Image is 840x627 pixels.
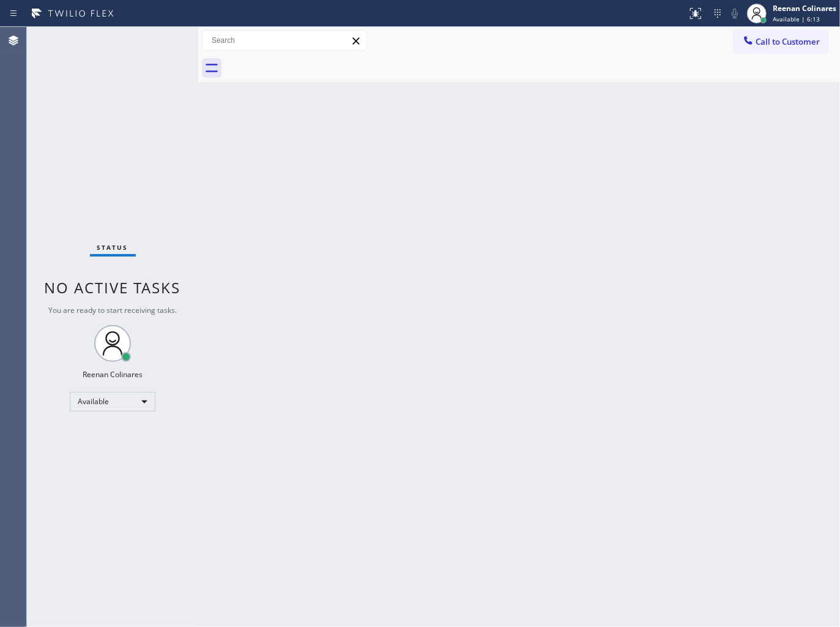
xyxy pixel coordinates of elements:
span: Call to Customer [756,36,820,47]
span: No active tasks [45,277,181,298]
span: Status [97,243,128,252]
div: Reenan Colinares [83,369,143,380]
span: You are ready to start receiving tasks. [48,305,177,315]
div: Reenan Colinares [773,3,836,13]
span: Available | 6:13 [773,15,820,23]
input: Search [203,31,366,50]
button: Mute [726,5,743,22]
div: Available [70,392,155,411]
button: Call to Customer [734,30,828,53]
